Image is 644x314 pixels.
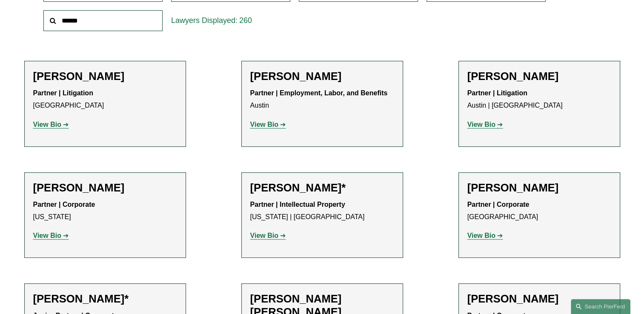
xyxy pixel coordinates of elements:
[467,232,495,239] strong: View Bio
[33,121,69,128] a: View Bio
[250,181,394,194] h2: [PERSON_NAME]*
[467,70,611,83] h2: [PERSON_NAME]
[467,89,527,97] strong: Partner | Litigation
[467,232,503,239] a: View Bio
[467,181,611,194] h2: [PERSON_NAME]
[33,181,177,194] h2: [PERSON_NAME]
[467,121,503,128] a: View Bio
[250,199,394,223] p: [US_STATE] | [GEOGRAPHIC_DATA]
[250,121,278,128] strong: View Bio
[33,89,93,97] strong: Partner | Litigation
[33,70,177,83] h2: [PERSON_NAME]
[33,232,69,239] a: View Bio
[250,232,286,239] a: View Bio
[33,121,61,128] strong: View Bio
[467,121,495,128] strong: View Bio
[33,232,61,239] strong: View Bio
[250,89,388,97] strong: Partner | Employment, Labor, and Benefits
[467,87,611,112] p: Austin | [GEOGRAPHIC_DATA]
[250,232,278,239] strong: View Bio
[250,201,345,208] strong: Partner | Intellectual Property
[467,292,611,305] h2: [PERSON_NAME]
[239,16,252,25] span: 260
[33,199,177,223] p: [US_STATE]
[467,199,611,223] p: [GEOGRAPHIC_DATA]
[571,299,630,314] a: Search this site
[250,87,394,112] p: Austin
[33,87,177,112] p: [GEOGRAPHIC_DATA]
[33,292,177,305] h2: [PERSON_NAME]*
[33,201,95,208] strong: Partner | Corporate
[250,121,286,128] a: View Bio
[250,70,394,83] h2: [PERSON_NAME]
[467,201,530,208] strong: Partner | Corporate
